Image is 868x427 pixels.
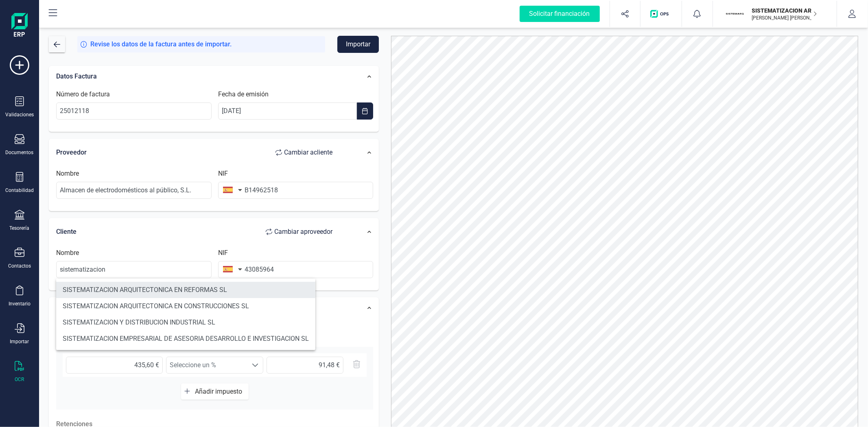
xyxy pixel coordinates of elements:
button: Cambiar aproveedor [258,224,341,240]
button: Solicitar financiación [510,1,610,27]
button: SISISTEMATIZACION ARQUITECTONICA EN REFORMAS SL[PERSON_NAME] [PERSON_NAME] [723,1,827,27]
div: Tesorería [10,225,30,231]
button: Cambiar acliente [267,144,341,161]
div: Inventario [9,301,31,307]
span: Seleccione un % [166,357,247,373]
li: SISTEMATIZACION ARQUITECTONICA EN REFORMAS SL [56,282,315,298]
span: Cambiar a proveedor [274,227,332,237]
div: Documentos [6,149,34,156]
span: Añadir impuesto [195,388,245,395]
img: Logo Finanedi [11,13,28,39]
li: SISTEMATIZACION Y DISTRIBUCION INDUSTRIAL SL [56,314,315,331]
button: Importar [337,36,379,53]
div: Proveedor [56,144,341,161]
label: NIF [218,248,228,258]
div: Importar [10,338,29,345]
label: Nombre [56,169,79,179]
li: SISTEMATIZACION ARQUITECTONICA EN CONSTRUCCIONES SL [56,298,315,314]
button: Logo de OPS [645,1,677,27]
div: Validaciones [5,111,34,118]
div: Contabilidad [5,187,34,194]
input: 0,00 € [267,357,343,374]
label: Número de factura [56,89,110,99]
span: Revise los datos de la factura antes de importar. [90,39,232,49]
div: Cuota IVA [268,331,367,347]
label: Fecha de emisión [218,89,269,99]
div: Datos Factura [52,68,345,85]
div: Cliente [56,224,341,240]
label: Nombre [56,248,79,258]
span: Cambiar a cliente [284,148,332,157]
div: Contactos [8,263,31,269]
img: SI [726,5,744,23]
button: Añadir impuesto [181,383,249,400]
label: NIF [218,169,228,179]
input: 0,00 € [66,357,163,374]
p: [PERSON_NAME] [PERSON_NAME] [752,15,817,21]
p: SISTEMATIZACION ARQUITECTONICA EN REFORMAS SL [752,7,817,15]
div: Solicitar financiación [520,6,600,22]
li: SISTEMATIZACION EMPRESARIAL DE ASESORIA DESARROLLO E INVESTIGACION SL [56,331,315,347]
img: Logo de OPS [650,10,672,18]
div: OCR [15,376,24,383]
